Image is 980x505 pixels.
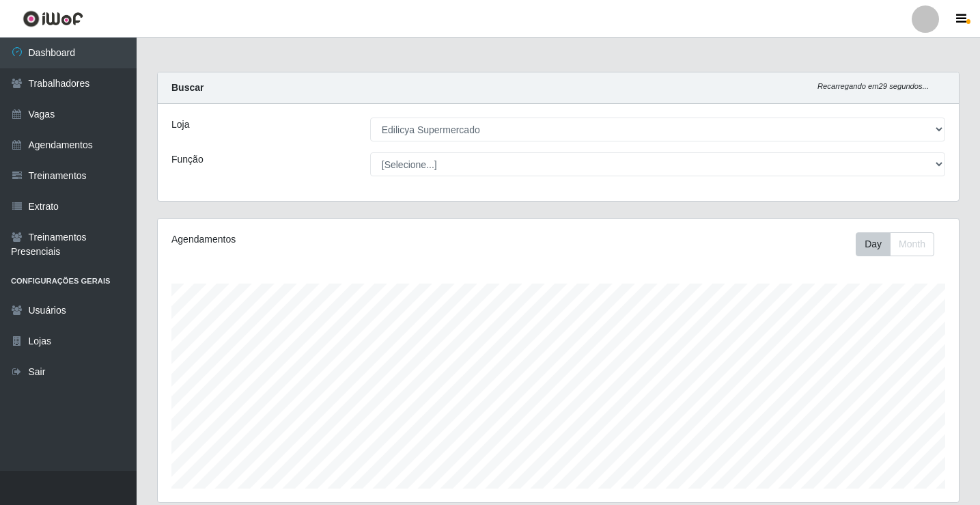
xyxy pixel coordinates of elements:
[23,10,83,27] img: CoreUI Logo
[817,82,929,90] i: Recarregando em 29 segundos...
[171,152,204,167] label: Função
[856,232,891,256] button: Day
[171,82,204,93] strong: Buscar
[856,232,945,256] div: Toolbar with button groups
[890,232,934,256] button: Month
[856,232,934,256] div: First group
[171,118,189,132] label: Loja
[171,232,482,247] div: Agendamentos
